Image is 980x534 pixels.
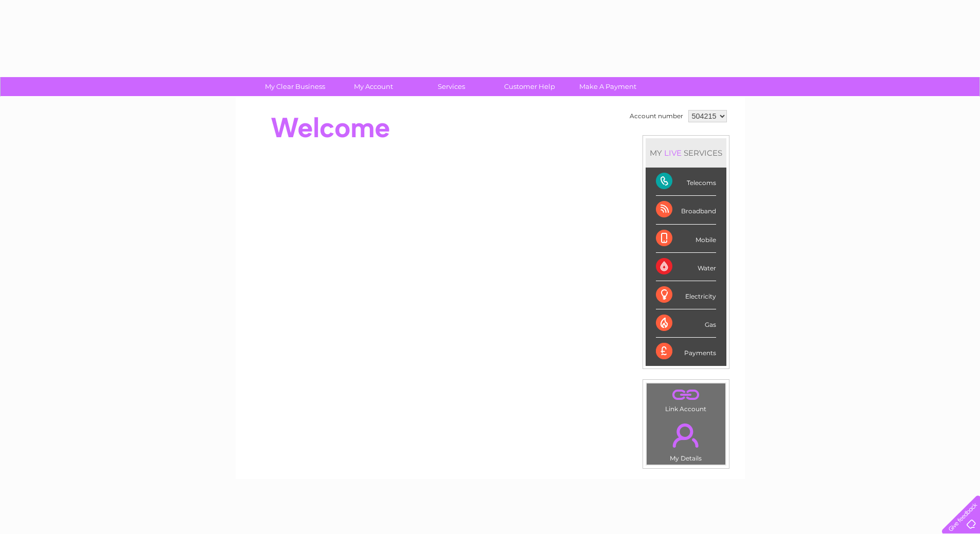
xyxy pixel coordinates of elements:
td: My Details [646,415,726,465]
div: MY SERVICES [646,138,726,168]
div: Gas [656,309,716,338]
div: Broadband [656,196,716,224]
a: My Account [331,77,416,96]
div: Payments [656,338,716,365]
td: Account number [627,107,686,125]
td: Link Account [646,383,726,415]
a: . [649,417,723,453]
a: My Clear Business [253,77,337,96]
a: Customer Help [487,77,572,96]
div: LIVE [662,148,684,158]
a: Make A Payment [565,77,650,96]
div: Water [656,253,716,281]
div: Electricity [656,281,716,309]
div: Mobile [656,225,716,253]
div: Telecoms [656,168,716,196]
a: . [649,386,723,404]
a: Services [409,77,494,96]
